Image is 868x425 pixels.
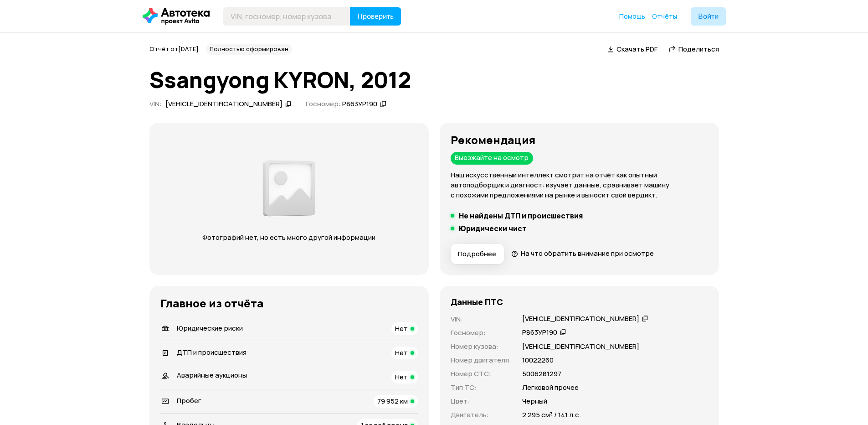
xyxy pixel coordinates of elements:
p: Легковой прочее [522,383,579,393]
span: Нет [395,348,408,358]
div: Р863УР190 [342,99,377,109]
p: 2 295 см³ / 141 л.с. [522,410,581,420]
h5: Юридически чист [459,224,527,233]
span: Юридические риски [177,323,243,333]
span: Отчёт от [DATE] [149,45,199,53]
span: ДТП и происшествия [177,347,247,357]
button: Войти [691,7,726,26]
button: Проверить [350,7,401,26]
p: Номер СТС : [451,369,511,379]
span: 79 952 км [377,396,408,406]
button: Подробнее [451,244,504,264]
p: Тип ТС : [451,383,511,393]
p: Двигатель : [451,410,511,420]
img: d89e54fb62fcf1f0.png [260,155,318,222]
span: Госномер: [306,99,341,109]
span: VIN : [149,99,162,109]
span: Подробнее [458,249,496,259]
p: [VEHICLE_IDENTIFICATION_NUMBER] [522,342,639,352]
a: Поделиться [668,44,719,54]
div: [VEHICLE_IDENTIFICATION_NUMBER] [165,99,282,109]
span: Нет [395,324,408,333]
div: [VEHICLE_IDENTIFICATION_NUMBER] [522,314,639,324]
p: Цвет : [451,396,511,406]
p: Номер кузова : [451,342,511,352]
input: VIN, госномер, номер кузова [223,7,350,26]
h3: Главное из отчёта [160,297,418,310]
p: 5006281297 [522,369,561,379]
h5: Не найдены ДТП и происшествия [459,211,583,220]
p: Госномер : [451,328,511,338]
span: Поделиться [678,44,719,54]
div: Полностью сформирован [206,44,292,55]
div: Р863УР190 [522,328,557,337]
span: Скачать PDF [616,44,657,54]
span: На что обратить внимание при осмотре [521,249,654,258]
span: Пробег [177,396,201,405]
span: Нет [395,372,408,382]
span: Отчёты [652,12,677,21]
a: Помощь [619,12,645,21]
a: Скачать PDF [608,44,657,54]
p: VIN : [451,314,511,324]
h1: Ssangyong KYRON, 2012 [149,67,719,92]
h3: Рекомендация [451,134,708,146]
p: Черный [522,396,547,406]
span: Помощь [619,12,645,21]
p: Номер двигателя : [451,355,511,365]
p: Наш искусственный интеллект смотрит на отчёт как опытный автоподборщик и диагност: изучает данные... [451,170,708,200]
p: 10022260 [522,355,554,365]
span: Аварийные аукционы [177,370,247,380]
p: Фотографий нет, но есть много другой информации [194,233,385,243]
span: Проверить [357,13,394,20]
a: Отчёты [652,12,677,21]
div: Выезжайте на осмотр [451,152,533,165]
a: На что обратить внимание при осмотре [511,249,654,258]
span: Войти [698,13,719,20]
h4: Данные ПТС [451,297,503,307]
